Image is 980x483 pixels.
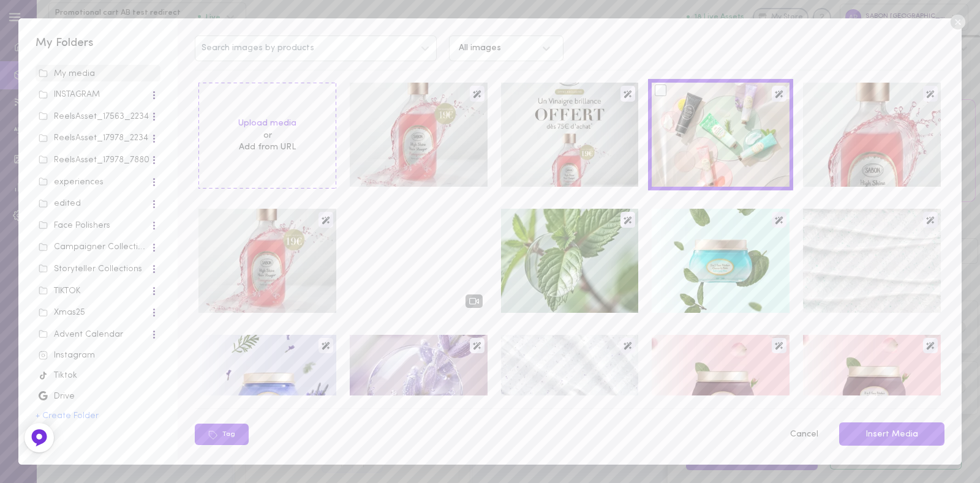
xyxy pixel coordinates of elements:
[36,238,160,256] span: Campaigner Collections
[36,303,160,321] span: Xmas25
[36,37,94,49] span: My Folders
[39,198,150,210] div: edited
[202,44,314,53] span: Search images by products
[36,281,160,299] span: TIKTOK
[39,68,157,80] div: My media
[39,111,150,123] div: ReelsAsset_17563_2234
[36,325,160,343] span: Advent Calendar
[39,370,157,382] div: Tiktok
[239,143,296,152] span: Add from URL
[195,424,249,445] button: Tag
[39,350,157,362] div: Instagram
[238,130,296,142] span: or
[39,89,150,101] div: INSTAGRAM
[36,107,160,125] span: ReelsAsset_17563_2234
[178,18,961,464] div: Search images by productsAll imagesUpload mediaorAdd from URLimageimageimageimageimageimageimagei...
[30,429,48,447] img: Feedback Button
[39,285,150,298] div: TIKTOK
[238,118,296,130] label: Upload media
[36,412,99,421] button: + Create Folder
[36,65,160,82] span: unsorted
[39,263,150,275] div: Storyteller Collections
[36,216,160,234] span: Face Polishers
[39,176,150,189] div: experiences
[36,194,160,212] span: edited
[39,132,150,144] div: ReelsAsset_17978_2234
[39,329,150,341] div: Advent Calendar
[36,260,160,278] span: Storyteller Collections
[459,44,501,53] div: All images
[36,85,160,103] span: INSTAGRAM
[39,220,150,232] div: Face Polishers
[36,129,160,147] span: ReelsAsset_17978_2234
[839,422,944,446] button: Insert Media
[39,241,150,253] div: Campaigner Collections
[782,422,826,447] button: Cancel
[39,391,157,403] div: Drive
[39,307,150,319] div: Xmas25
[36,151,160,169] span: ReelsAsset_17978_7880
[39,154,150,167] div: ReelsAsset_17978_7880
[36,172,160,190] span: experiences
